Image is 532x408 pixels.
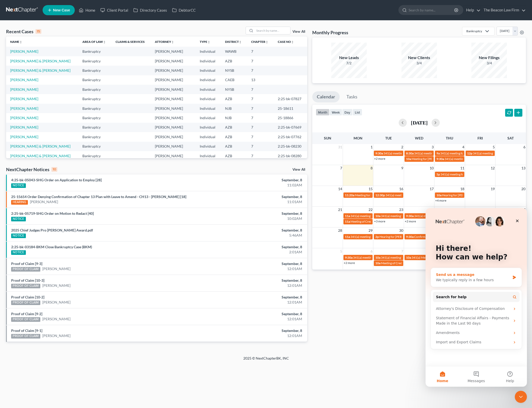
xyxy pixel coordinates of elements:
[316,109,329,116] button: month
[42,300,70,305] a: [PERSON_NAME]
[11,295,44,299] a: Proof of Claim [10-2]
[353,109,362,116] button: list
[207,41,210,44] i: unfold_more
[53,8,70,12] span: New Case
[209,311,302,316] div: September, 8
[429,186,434,192] span: 17
[490,186,495,192] span: 19
[11,211,94,216] a: 2:25-bk-05719-SHG Order on Motion to Redact [40]
[11,217,26,221] div: NOTICE
[368,207,373,213] span: 22
[209,316,302,322] div: 12:01AM
[460,186,465,192] span: 18
[42,333,70,338] a: [PERSON_NAME]
[331,55,367,61] div: New Leads
[221,94,247,103] td: AZB
[406,151,414,155] span: 8:30a
[196,94,221,103] td: Individual
[247,142,274,151] td: 7
[42,283,70,288] a: [PERSON_NAME]
[221,151,247,161] td: AZB
[151,56,196,66] td: [PERSON_NAME]
[10,106,38,111] a: [PERSON_NAME]
[221,132,247,141] td: AZB
[385,136,392,140] span: Tue
[10,78,38,82] a: [PERSON_NAME]
[11,334,40,339] div: PROOF OF CLAIM
[466,29,482,33] div: Bankruptcy
[274,142,307,151] td: 2:25-bk-08230
[375,214,380,218] span: 10a
[399,207,404,213] span: 23
[196,75,221,85] td: Individual
[374,157,385,161] a: +2 more
[151,104,196,113] td: [PERSON_NAME]
[274,94,307,103] td: 2:25-bk-07827
[247,47,274,56] td: 7
[10,125,38,129] a: [PERSON_NAME]
[406,157,411,161] span: 10a
[196,104,221,113] td: Individual
[11,178,102,182] a: 4:25-bk-05043-SHG Order on Application to Employ [28]
[441,172,489,176] span: 341(a) meeting for [PERSON_NAME]
[11,278,44,282] a: Proof of Claim [10-3]
[11,267,40,272] div: PROOF OF CLAIM
[209,228,302,233] div: September, 8
[412,256,461,259] span: 341(a) Meeting for [PERSON_NAME]
[209,244,302,250] div: September, 8
[492,144,495,150] span: 5
[521,186,526,192] span: 20
[209,194,302,199] div: September, 8
[51,167,57,172] div: 10
[151,94,196,103] td: [PERSON_NAME]
[78,85,112,94] td: Bankruptcy
[426,208,527,387] iframe: Intercom live chat
[209,278,302,283] div: September, 8
[30,199,58,204] a: [PERSON_NAME]
[401,61,437,66] div: 3/4
[436,157,444,161] span: 9:30a
[196,56,221,66] td: Individual
[151,113,196,122] td: [PERSON_NAME]
[10,154,70,158] a: [PERSON_NAME] & [PERSON_NAME]
[10,59,70,63] a: [PERSON_NAME] & [PERSON_NAME]
[78,75,112,85] td: Bankruptcy
[440,151,489,155] span: 341(a) meeting for [PERSON_NAME]
[122,356,411,365] div: 2025 © NextChapterBK, INC
[11,261,42,266] a: Proof of Claim [9-3]
[338,144,343,150] span: 31
[351,235,399,239] span: 341(a) meeting for [PERSON_NAME]
[436,172,440,176] span: 5p
[78,66,112,75] td: Bankruptcy
[429,165,434,171] span: 10
[42,316,70,322] a: [PERSON_NAME]
[406,214,414,218] span: 9:30a
[10,144,70,148] a: [PERSON_NAME] & [PERSON_NAME]
[35,29,41,34] div: 15
[435,199,446,202] a: +4 more
[200,40,210,44] a: Typeunfold_more
[10,40,22,44] a: Nameunfold_more
[399,227,404,234] span: 30
[338,227,343,234] span: 28
[375,261,380,265] span: 10a
[375,151,383,155] span: 9:30a
[340,165,343,171] span: 7
[383,151,459,155] span: 341(a) meeting for [PERSON_NAME] & [PERSON_NAME]
[221,142,247,151] td: AZB
[196,151,221,161] td: Individual
[247,56,274,66] td: 7
[445,157,493,161] span: 341(a) meeting for [PERSON_NAME]
[196,123,221,132] td: Individual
